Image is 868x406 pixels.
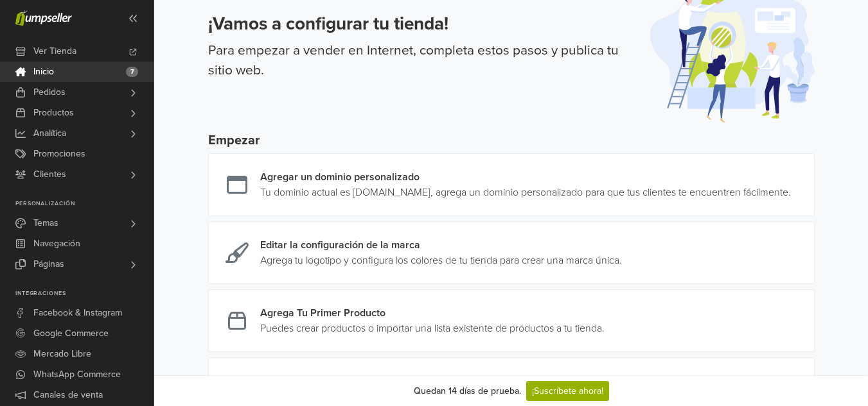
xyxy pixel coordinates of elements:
[33,62,54,82] span: Inicio
[33,213,58,233] span: Temas
[208,40,635,81] p: Para empezar a vender en Internet, completa estos pasos y publica tu sitio web.
[33,123,66,144] span: Analítica
[15,200,154,208] p: Personalización
[33,323,109,344] span: Google Commerce
[208,13,635,35] h3: ¡Vamos a configurar tu tienda!
[15,290,154,298] p: Integraciones
[33,82,66,103] span: Pedidos
[33,233,80,254] span: Navegación
[208,133,815,148] h5: Empezar
[33,254,64,275] span: Páginas
[33,364,121,385] span: WhatsApp Commerce
[33,41,76,62] span: Ver Tienda
[126,67,138,77] span: 7
[526,381,609,401] a: ¡Suscríbete ahora!
[414,384,521,398] div: Quedan 14 días de prueba.
[33,303,122,323] span: Facebook & Instagram
[33,144,85,164] span: Promociones
[33,385,103,405] span: Canales de venta
[33,103,74,123] span: Productos
[33,164,66,185] span: Clientes
[33,344,91,364] span: Mercado Libre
